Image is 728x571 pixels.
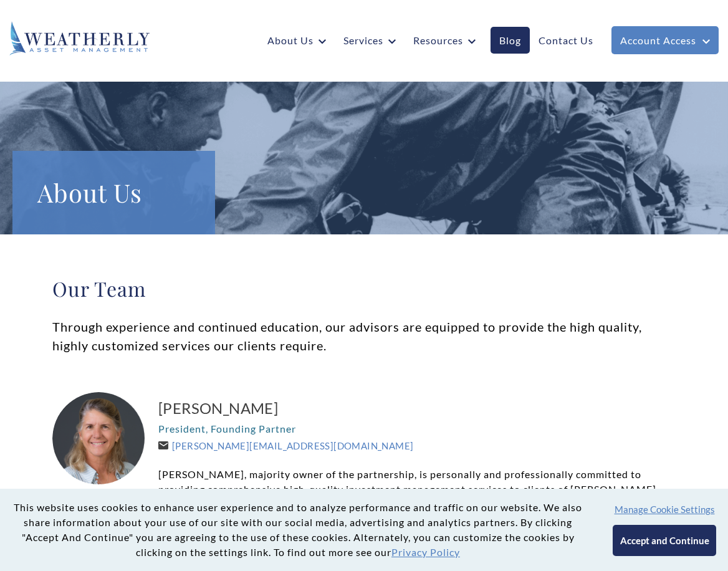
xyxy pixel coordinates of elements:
[530,27,602,54] a: Contact Us
[37,176,190,209] h1: About Us
[52,317,676,355] p: Through experience and continued education, our advisors are equipped to provide the high quality...
[52,276,676,301] h2: Our Team
[405,27,484,54] a: Resources
[491,27,530,54] a: Blog
[158,421,676,436] p: President, Founding Partner
[158,467,676,512] p: [PERSON_NAME], majority owner of the partnership, is personally and professionally committed to p...
[391,546,460,558] a: Privacy Policy
[335,27,405,54] a: Services
[158,398,676,418] a: [PERSON_NAME]
[158,440,413,451] a: [PERSON_NAME][EMAIL_ADDRESS][DOMAIN_NAME]
[615,504,715,515] button: Manage Cookie Settings
[10,500,586,560] p: This website uses cookies to enhance user experience and to analyze performance and traffic on ou...
[9,21,150,55] img: Weatherly
[259,27,335,54] a: About Us
[611,26,719,54] a: Account Access
[613,525,716,556] button: Accept and Continue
